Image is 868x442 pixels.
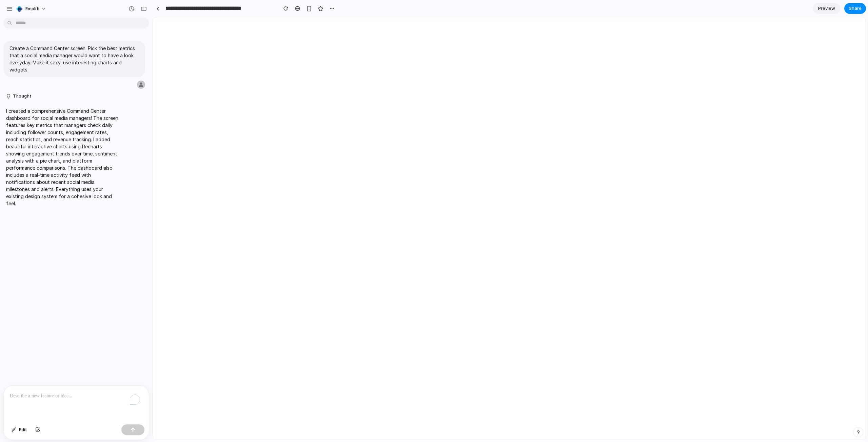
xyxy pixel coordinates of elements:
[4,386,149,422] div: To enrich screen reader interactions, please activate Accessibility in Grammarly extension settings
[13,3,50,14] button: Emplifi
[25,5,39,12] span: Emplifi
[849,5,862,12] span: Share
[9,45,139,73] p: Create a Command Center screen. Pick the best metrics that a social media manager would want to h...
[844,3,866,14] button: Share
[19,426,27,433] span: Edit
[6,107,119,207] p: I created a comprehensive Command Center dashboard for social media managers! The screen features...
[818,5,835,12] span: Preview
[813,3,840,14] a: Preview
[8,424,31,435] button: Edit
